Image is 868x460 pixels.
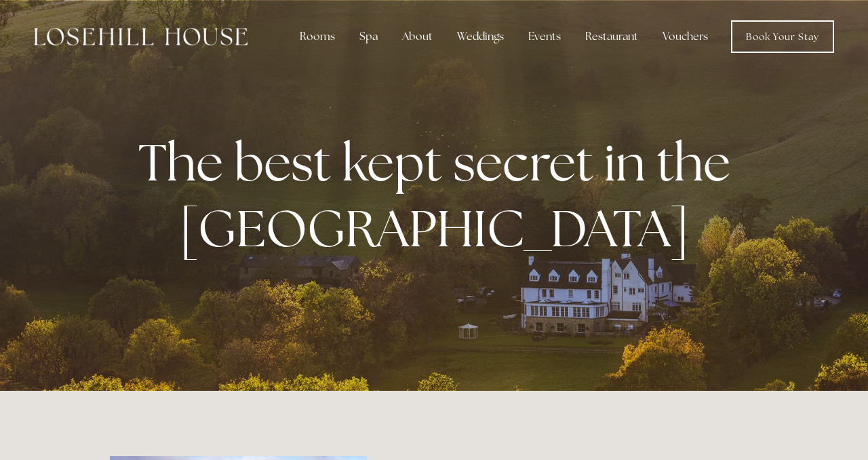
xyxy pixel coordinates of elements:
div: Spa [349,23,389,50]
img: Losehill House [34,28,248,45]
div: Weddings [446,23,515,50]
div: Restaurant [574,23,649,50]
div: Events [517,23,572,50]
div: Rooms [289,23,346,50]
div: About [391,23,443,50]
strong: The best kept secret in the [GEOGRAPHIC_DATA] [138,129,741,262]
a: Book Your Stay [731,20,834,53]
a: Vouchers [652,23,719,50]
